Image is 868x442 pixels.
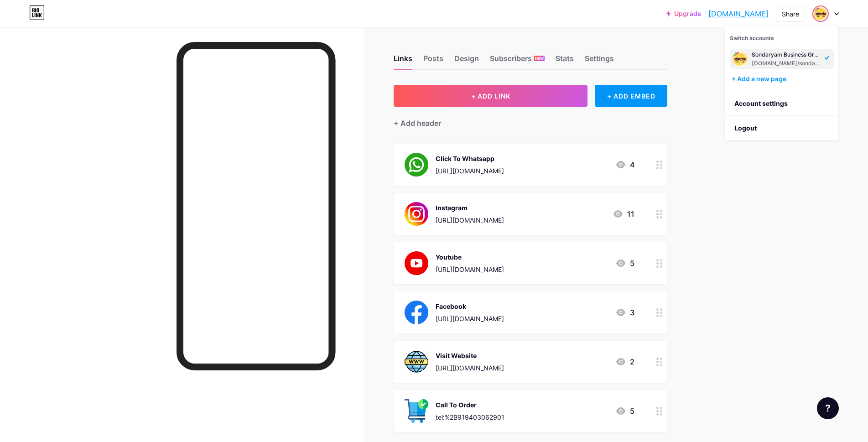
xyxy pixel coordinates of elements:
div: 11 [613,208,634,219]
div: 5 [615,406,634,416]
div: Links [394,53,412,69]
div: Subscribers [490,53,545,69]
div: Posts [423,53,443,69]
div: Click To Whatsapp [436,154,504,163]
img: Sondaryam Business Group [732,51,748,67]
div: + Add header [394,118,441,129]
div: + Add a new page [732,74,834,83]
div: Design [454,53,479,69]
div: 4 [615,159,634,170]
div: Facebook [436,302,504,311]
img: Youtube [405,251,428,275]
div: 3 [615,307,634,318]
div: [URL][DOMAIN_NAME] [436,265,504,274]
img: Call To Order [405,399,428,423]
div: [URL][DOMAIN_NAME] [436,166,504,176]
img: Instagram [405,202,428,226]
div: [URL][DOMAIN_NAME] [436,215,504,225]
div: 5 [615,258,634,269]
div: tel:%2B919403062901 [436,412,504,422]
div: Instagram [436,203,504,213]
div: Sondaryam Business Group [752,51,822,58]
a: [DOMAIN_NAME] [708,8,769,19]
button: + ADD LINK [394,85,587,107]
div: [URL][DOMAIN_NAME] [436,314,504,323]
div: 2 [615,356,634,367]
li: Logout [725,116,838,140]
span: Switch accounts [730,35,774,42]
span: + ADD LINK [471,92,510,100]
div: Stats [556,53,574,69]
img: Facebook [405,301,428,324]
div: Youtube [436,252,504,262]
a: Upgrade [666,10,701,17]
div: Share [782,9,799,19]
div: Call To Order [436,400,504,410]
img: Sondaryam Business Group [813,6,828,21]
div: Visit Website [436,351,504,360]
div: + ADD EMBED [595,85,667,107]
div: Settings [585,53,614,69]
div: [URL][DOMAIN_NAME] [436,363,504,373]
img: Click To Whatsapp [405,153,428,177]
div: [DOMAIN_NAME]/sondaryambathsoap [752,60,822,67]
a: Account settings [725,91,838,116]
img: Visit Website [405,350,428,374]
span: NEW [535,56,544,61]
